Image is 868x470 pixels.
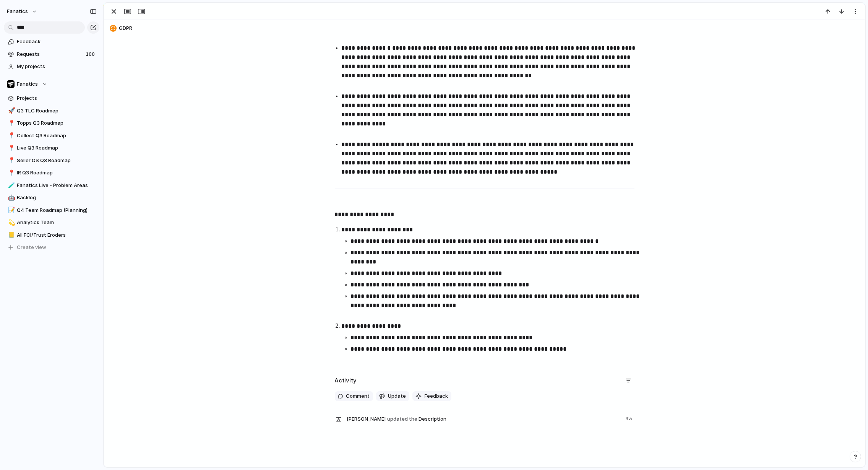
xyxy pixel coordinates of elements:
span: Q4 Team Roadmap (Planning) [17,207,97,214]
a: Feedback [4,36,99,47]
span: fanatics [7,8,28,15]
div: 📍 [8,131,13,140]
div: 📍 [8,169,13,177]
div: 🤖 [8,194,13,202]
span: Analytics Team [17,219,97,226]
a: 📍IR Q3 Roadmap [4,167,99,179]
span: Projects [17,94,97,102]
a: 📝Q4 Team Roadmap (Planning) [4,205,99,216]
button: 📍 [7,144,15,152]
a: 🤖Backlog [4,192,99,203]
span: 100 [86,50,96,58]
span: Update [388,392,406,400]
span: Live Q3 Roadmap [17,144,97,152]
button: 💫 [7,219,15,226]
button: 🚀 [7,107,15,115]
span: My projects [17,63,97,70]
button: Comment [335,391,373,401]
span: Topps Q3 Roadmap [17,119,97,127]
div: 📍 [8,156,13,165]
button: 📝 [7,207,15,214]
button: 📒 [7,231,15,239]
span: Feedback [425,392,448,400]
div: 💫 [8,218,13,227]
span: Feedback [17,38,97,46]
button: Create view [4,242,99,253]
button: 🧪 [7,182,15,189]
button: 📍 [7,157,15,164]
span: Description [347,413,621,424]
a: 📍Live Q3 Roadmap [4,142,99,154]
a: 💫Analytics Team [4,217,99,228]
span: Requests [17,50,83,58]
span: All FCI/Trust Eroders [17,231,97,239]
span: 3w [626,413,634,423]
div: 🚀 [8,106,13,115]
span: Create view [17,244,47,251]
button: Fanatics [4,78,99,90]
a: 🧪Fanatics Live - Problem Areas [4,180,99,191]
span: Fanatics Live - Problem Areas [17,182,97,189]
button: Update [376,391,409,401]
span: Collect Q3 Roadmap [17,132,97,140]
a: 📍Collect Q3 Roadmap [4,130,99,141]
span: IR Q3 Roadmap [17,169,97,177]
div: 📝 [8,206,13,215]
a: Projects [4,93,99,104]
a: 🚀Q3 TLC Roadmap [4,105,99,117]
span: updated the [387,415,417,423]
button: GDPR [107,22,862,34]
a: 📍Seller OS Q3 Roadmap [4,155,99,166]
button: fanatics [3,5,41,18]
div: 🧪 [8,181,13,190]
span: Fanatics [17,80,38,88]
span: Seller OS Q3 Roadmap [17,157,97,164]
h2: Activity [335,376,357,385]
a: 📍Topps Q3 Roadmap [4,117,99,129]
button: 🤖 [7,194,15,202]
span: [PERSON_NAME] [347,415,386,423]
div: 📒 [8,231,13,239]
a: 📒All FCI/Trust Eroders [4,229,99,241]
span: GDPR [119,24,862,32]
a: My projects [4,61,99,72]
div: 📍 [8,144,13,153]
button: 📍 [7,119,15,127]
button: 📍 [7,132,15,140]
span: Q3 TLC Roadmap [17,107,97,115]
button: Feedback [412,391,451,401]
a: Requests100 [4,49,99,60]
span: Comment [346,392,370,400]
button: 📍 [7,169,15,177]
div: 📍 [8,119,13,128]
span: Backlog [17,194,97,202]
